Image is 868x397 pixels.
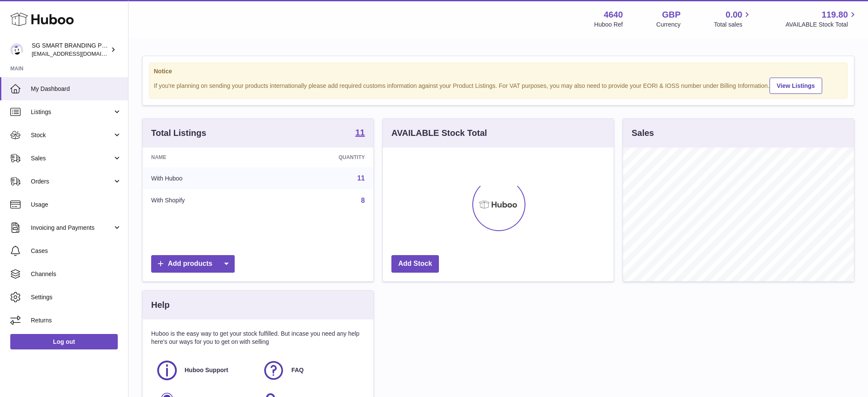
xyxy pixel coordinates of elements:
[361,197,365,204] a: 8
[662,9,680,21] strong: GBP
[785,9,858,29] a: 119.80 AVAILABLE Stock Total
[151,330,365,346] p: Huboo is the easy way to get your stock fulfilled. But incase you need any help here's our ways f...
[355,128,365,138] a: 11
[154,67,843,75] strong: Notice
[32,50,126,57] span: [EMAIL_ADDRESS][DOMAIN_NAME]
[656,21,681,29] div: Currency
[770,78,822,94] a: View Listings
[151,299,170,311] h3: Help
[31,293,122,301] span: Settings
[31,177,113,186] span: Orders
[10,43,23,56] img: internalAdmin-4640@internal.huboo.com
[31,154,113,162] span: Sales
[31,201,122,209] span: Usage
[355,128,365,137] strong: 11
[726,9,743,21] span: 0.00
[143,189,267,212] td: With Shopify
[714,9,752,29] a: 0.00 Total sales
[31,224,113,232] span: Invoicing and Payments
[155,359,254,382] a: Huboo Support
[151,255,235,273] a: Add products
[391,127,487,139] h3: AVAILABLE Stock Total
[151,127,206,139] h3: Total Listings
[31,131,113,139] span: Stock
[143,167,267,189] td: With Huboo
[632,127,654,139] h3: Sales
[822,9,848,21] span: 119.80
[31,85,122,93] span: My Dashboard
[143,147,267,167] th: Name
[10,334,118,349] a: Log out
[31,108,113,116] span: Listings
[31,316,122,325] span: Returns
[267,147,373,167] th: Quantity
[604,9,623,21] strong: 4640
[154,76,843,94] div: If you're planning on sending your products internationally please add required customs informati...
[785,21,858,29] span: AVAILABLE Stock Total
[714,21,752,29] span: Total sales
[391,255,439,273] a: Add Stock
[291,366,304,374] span: FAQ
[185,366,228,374] span: Huboo Support
[31,247,122,255] span: Cases
[32,42,109,58] div: SG SMART BRANDING PTE. LTD.
[594,21,623,29] div: Huboo Ref
[357,174,365,182] a: 11
[31,270,122,278] span: Channels
[262,359,360,382] a: FAQ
